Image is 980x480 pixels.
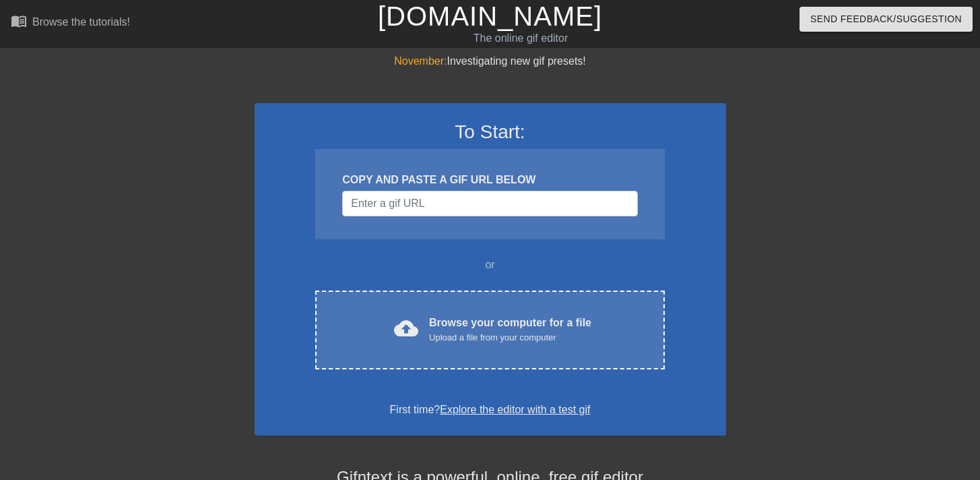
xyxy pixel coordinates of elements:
span: November: [394,55,447,67]
button: Send Feedback/Suggestion [799,7,973,32]
a: Browse the tutorials! [11,13,130,34]
div: Browse the tutorials! [32,16,130,28]
div: Upload a file from your computer [429,331,591,344]
span: menu_book [11,13,27,29]
h3: To Start: [272,121,709,144]
div: or [290,257,691,273]
div: COPY AND PASTE A GIF URL BELOW [342,172,637,188]
a: [DOMAIN_NAME] [378,1,602,31]
div: The online gif editor [333,30,708,47]
span: cloud_upload [394,316,418,340]
input: Username [342,191,637,216]
div: Browse your computer for a file [429,315,591,344]
span: Send Feedback/Suggestion [810,11,962,28]
a: Explore the editor with a test gif [440,404,590,415]
div: First time? [272,402,709,418]
div: Investigating new gif presets! [255,53,726,69]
